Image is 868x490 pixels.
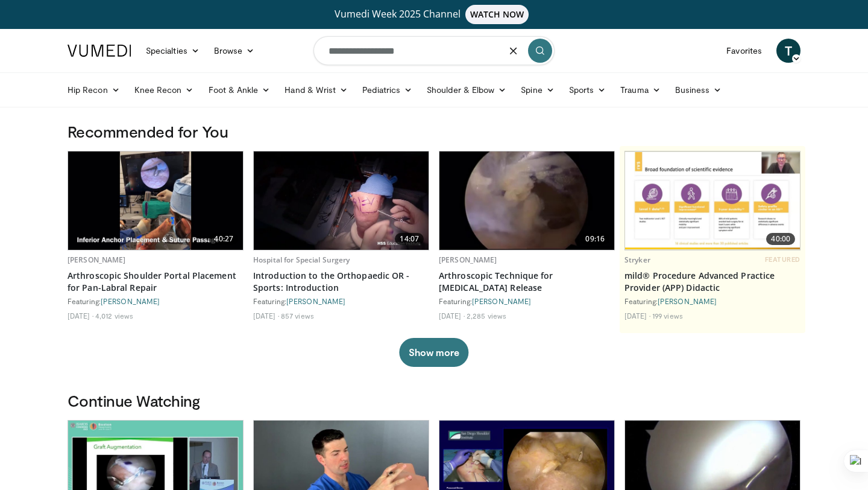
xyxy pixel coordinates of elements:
li: [DATE] [68,311,93,320]
span: 40:27 [209,233,238,245]
a: Vumedi Week 2025 ChannelWATCH NOW [69,5,799,24]
input: Search topics, interventions [313,36,555,65]
a: Hospital for Special Surgery [253,255,350,265]
a: Trauma [613,78,668,102]
img: 1328e8e2-4eea-451f-9b2c-61a2b228d8ec.620x360_q85_upscale.jpg [68,151,243,250]
a: Stryker [624,255,650,265]
div: Featuring: [253,296,429,306]
li: 199 views [652,311,683,320]
li: 4,012 views [95,311,133,320]
h3: Recommended for You [68,122,800,141]
a: Arthroscopic Shoulder Portal Placement for Pan-Labral Repair [68,270,244,294]
button: Show more [399,338,468,367]
a: 40:27 [68,151,243,250]
a: Spine [514,78,561,102]
span: WATCH NOW [465,5,529,24]
li: 857 views [281,311,314,320]
img: 6b9db258-5049-4792-8a26-f892aa3934cc.620x360_q85_upscale.jpg [254,151,429,250]
a: [PERSON_NAME] [472,297,531,305]
a: Favorites [719,39,769,63]
li: [DATE] [253,311,279,320]
span: 14:07 [395,233,424,245]
a: [PERSON_NAME] [658,297,717,305]
a: Hand & Wrist [277,78,355,102]
a: Business [668,78,729,102]
li: [DATE] [624,311,650,320]
a: 09:16 [439,151,614,250]
a: Arthroscopic Technique for [MEDICAL_DATA] Release [439,270,615,294]
span: FEATURED [765,255,800,264]
a: [PERSON_NAME] [439,255,497,265]
img: 040c4573-e67e-4cc4-9b6e-ea4b88e17246.620x360_q85_upscale.jpg [439,151,614,250]
a: T [776,39,800,63]
a: Foot & Ankle [201,78,278,102]
a: [PERSON_NAME] [286,297,345,305]
a: 40:00 [625,151,800,250]
a: Introduction to the Orthopaedic OR - Sports: Introduction [253,270,429,294]
span: 09:16 [580,233,609,245]
h3: Continue Watching [68,391,800,410]
li: [DATE] [439,311,465,320]
div: Featuring: [68,296,244,306]
a: Specialties [139,39,207,63]
a: [PERSON_NAME] [101,297,160,305]
li: 2,285 views [467,311,506,320]
img: 4f822da0-6aaa-4e81-8821-7a3c5bb607c6.620x360_q85_upscale.jpg [625,152,800,249]
a: Shoulder & Elbow [420,78,514,102]
span: 40:00 [766,233,795,245]
a: Knee Recon [127,78,201,102]
div: Featuring: [624,296,800,306]
img: VuMedi Logo [68,45,131,57]
a: Sports [562,78,614,102]
a: mild® Procedure Advanced Practice Provider (APP) Didactic [624,270,800,294]
div: Featuring: [439,296,615,306]
a: Pediatrics [355,78,420,102]
a: 14:07 [254,151,429,250]
a: [PERSON_NAME] [68,255,126,265]
a: Hip Recon [60,78,127,102]
a: Browse [207,39,262,63]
